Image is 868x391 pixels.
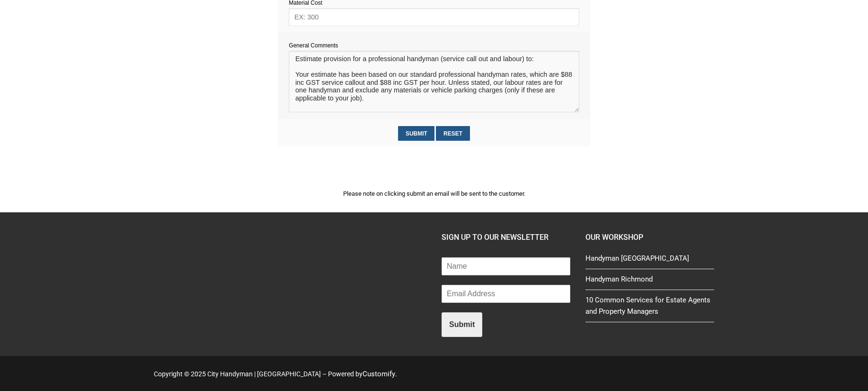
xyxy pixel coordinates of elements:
p: Please note on clicking submit an email will be sent to the customer. [278,189,590,199]
a: Customify [363,370,395,378]
button: Submit [442,312,482,337]
h4: Our Workshop [585,231,714,244]
h4: SIGN UP TO OUR NEWSLETTER [442,231,570,244]
input: Reset [436,126,469,141]
a: Handyman Richmond [585,273,714,290]
p: Copyright © 2025 City Handyman | [GEOGRAPHIC_DATA] – Powered by . [154,368,714,380]
input: EX: 300 [289,8,579,26]
a: 10 Common Services for Estate Agents and Property Managers [585,294,714,322]
a: Handyman [GEOGRAPHIC_DATA] [585,253,714,269]
input: Name [442,257,570,275]
span: General Comments [289,42,338,49]
input: Email Address [442,285,570,303]
input: Submit [398,126,434,141]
